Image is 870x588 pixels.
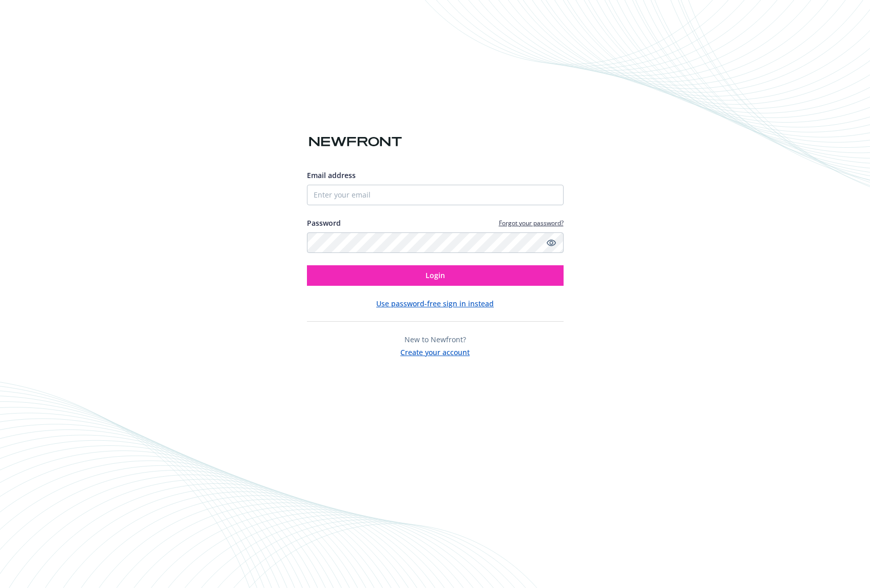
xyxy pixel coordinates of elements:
span: New to Newfront? [404,335,466,344]
input: Enter your email [307,185,564,205]
input: Enter your password [307,232,564,253]
button: Login [307,265,564,286]
img: Newfront logo [307,133,404,151]
button: Use password-free sign in instead [376,298,494,309]
a: Forgot your password? [499,219,564,227]
a: Show password [545,237,557,249]
label: Password [307,218,341,228]
span: Email address [307,170,356,180]
button: Create your account [400,345,470,358]
span: Login [426,270,445,280]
